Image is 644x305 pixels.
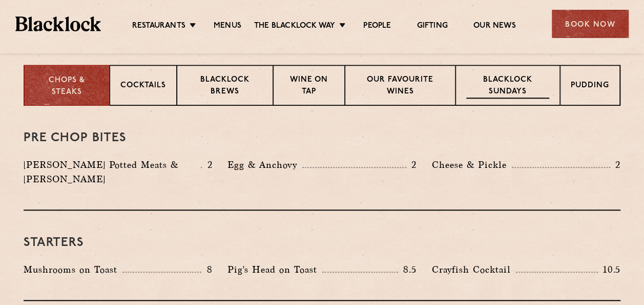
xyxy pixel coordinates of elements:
h3: Pre Chop Bites [24,131,620,145]
p: 8 [201,263,212,276]
img: BL_Textured_Logo-footer-cropped.svg [15,16,101,31]
p: 8.5 [398,263,417,276]
p: 2 [610,158,620,171]
p: Pig's Head on Toast [227,262,322,277]
p: 2 [202,158,212,171]
a: People [363,21,391,32]
p: Mushrooms on Toast [24,262,122,277]
div: Book Now [552,10,629,38]
p: Crayfish Cocktail [432,262,516,277]
p: Blacklock Sundays [466,74,549,99]
p: Wine on Tap [284,74,334,99]
p: 10.5 [598,263,620,276]
p: Pudding [571,80,609,93]
p: 2 [406,158,417,171]
p: Cocktails [120,80,166,93]
h3: Starters [24,236,620,250]
a: Restaurants [132,21,185,32]
p: Cheese & Pickle [432,158,512,172]
p: Blacklock Brews [188,74,262,99]
a: Menus [214,21,241,32]
p: Chops & Steaks [35,75,99,98]
a: Our News [473,21,516,32]
p: [PERSON_NAME] Potted Meats & [PERSON_NAME] [24,158,201,186]
a: The Blacklock Way [254,21,335,32]
a: Gifting [417,21,447,32]
p: Our favourite wines [356,74,444,99]
p: Egg & Anchovy [227,158,302,172]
